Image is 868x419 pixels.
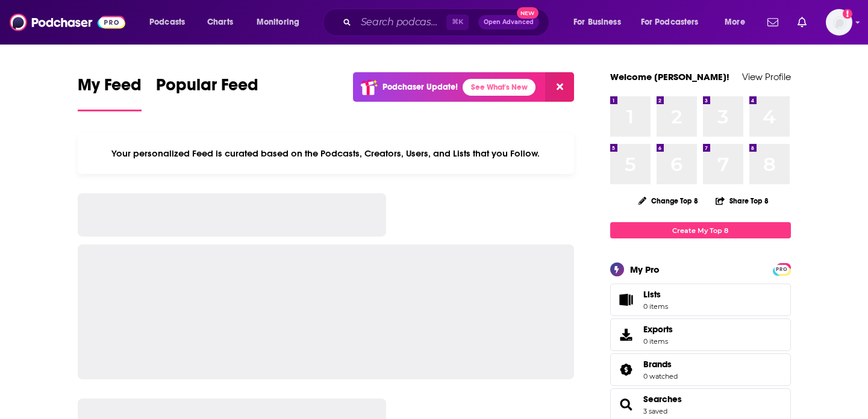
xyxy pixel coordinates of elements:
a: Exports [610,318,791,351]
span: Lists [614,291,639,308]
button: Change Top 8 [631,193,706,208]
span: For Podcasters [641,14,699,31]
span: Monitoring [257,14,299,31]
span: Lists [643,289,668,300]
a: My Feed [78,75,142,111]
span: More [725,14,745,31]
a: Show notifications dropdown [793,12,811,33]
a: Searches [643,394,682,405]
a: See What's New [463,79,535,96]
a: 0 watched [643,372,678,380]
a: PRO [775,264,789,273]
span: Open Advanced [484,19,534,25]
span: Popular Feed [156,75,258,102]
span: My Feed [78,75,142,102]
a: Charts [199,13,240,32]
a: Popular Feed [156,75,258,111]
button: open menu [716,13,760,32]
a: View Profile [742,71,791,82]
div: Search podcasts, credits, & more... [334,8,561,36]
span: New [517,7,539,19]
span: Charts [207,14,233,31]
button: open menu [248,13,315,32]
img: Podchaser - Follow, Share and Rate Podcasts [10,11,125,34]
a: Brands [614,361,639,378]
button: Show profile menu [826,9,852,36]
span: Logged in as InkhouseWaltham [826,9,852,36]
button: Open AdvancedNew [478,15,539,29]
span: Podcasts [149,14,185,31]
div: My Pro [630,264,660,275]
p: Podchaser Update! [382,82,458,92]
span: Exports [643,324,673,335]
div: Your personalized Feed is curated based on the Podcasts, Creators, Users, and Lists that you Follow. [78,133,575,174]
span: Exports [614,326,639,343]
span: 0 items [643,302,668,311]
button: open menu [633,13,716,32]
svg: Add a profile image [843,9,852,19]
button: open menu [141,13,201,32]
span: Brands [610,353,791,386]
a: Show notifications dropdown [763,12,783,33]
a: Brands [643,359,678,370]
span: ⌘ K [446,14,469,30]
span: Lists [643,289,661,300]
a: Searches [614,396,639,413]
img: User Profile [826,9,852,36]
input: Search podcasts, credits, & more... [356,13,446,32]
span: 0 items [643,337,673,346]
a: Create My Top 8 [610,222,791,238]
a: Lists [610,284,791,316]
button: Share Top 8 [715,189,769,213]
span: Brands [643,359,672,370]
span: For Business [573,14,621,31]
button: open menu [565,13,636,32]
a: 3 saved [643,407,667,415]
a: Welcome [PERSON_NAME]! [610,71,729,82]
